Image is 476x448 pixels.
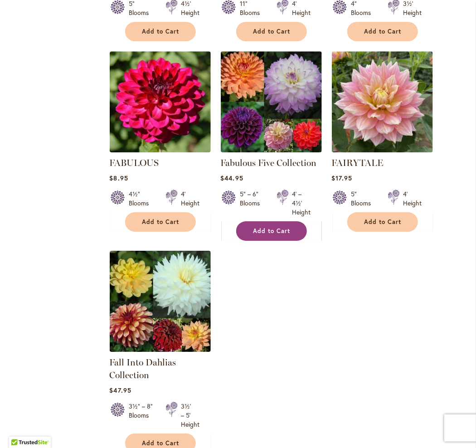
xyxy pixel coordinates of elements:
[221,157,317,168] a: Fabulous Five Collection
[110,386,131,394] span: $47.95
[110,174,128,182] span: $8.95
[253,28,290,35] span: Add to Cart
[347,22,418,41] button: Add to Cart
[125,212,196,232] button: Add to Cart
[236,22,307,41] button: Add to Cart
[110,345,211,354] a: Fall Into Dahlias Collection
[110,251,211,352] img: Fall Into Dahlias Collection
[332,51,433,152] img: Fairytale
[292,190,311,217] div: 4' – 4½' Height
[129,402,155,429] div: 3½" – 8" Blooms
[240,190,266,217] div: 5" – 6" Blooms
[221,51,322,152] img: Fabulous Five Collection
[129,190,155,208] div: 4½" Blooms
[332,157,384,168] a: FAIRYTALE
[110,146,211,154] a: FABULOUS
[7,416,32,441] iframe: Launch Accessibility Center
[332,146,433,154] a: Fairytale
[347,212,418,232] button: Add to Cart
[142,28,179,35] span: Add to Cart
[181,402,200,429] div: 3½' – 5' Height
[221,174,243,182] span: $44.95
[110,357,176,380] a: Fall Into Dahlias Collection
[110,51,211,152] img: FABULOUS
[125,22,196,41] button: Add to Cart
[332,174,353,182] span: $17.95
[221,146,322,154] a: Fabulous Five Collection
[181,190,200,208] div: 4' Height
[351,190,377,208] div: 5" Blooms
[364,28,401,35] span: Add to Cart
[236,221,307,241] button: Add to Cart
[110,157,159,168] a: FABULOUS
[364,218,401,226] span: Add to Cart
[142,439,179,447] span: Add to Cart
[253,227,290,235] span: Add to Cart
[142,218,179,226] span: Add to Cart
[403,190,422,208] div: 4' Height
